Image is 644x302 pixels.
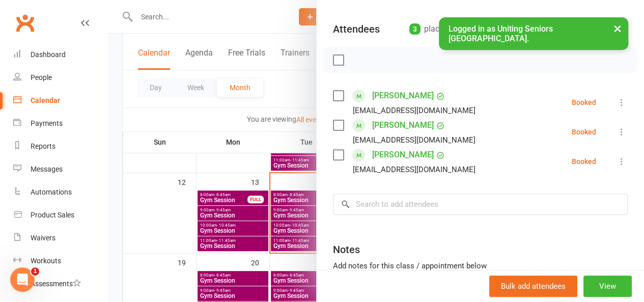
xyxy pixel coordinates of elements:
[13,227,107,250] a: Waivers
[13,89,107,112] a: Calendar
[31,280,81,288] div: Assessments
[333,194,628,215] input: Search to add attendees
[448,24,552,43] span: Logged in as Uniting Seniors [GEOGRAPHIC_DATA].
[12,10,38,36] a: Clubworx
[572,99,596,106] div: Booked
[572,158,596,165] div: Booked
[13,135,107,158] a: Reports
[583,276,632,297] button: View
[13,158,107,181] a: Messages
[31,96,60,104] div: Calendar
[31,73,52,81] div: People
[13,181,107,204] a: Automations
[31,165,63,173] div: Messages
[31,234,55,242] div: Waivers
[31,142,55,150] div: Reports
[353,104,475,117] div: [EMAIL_ADDRESS][DOMAIN_NAME]
[353,163,475,176] div: [EMAIL_ADDRESS][DOMAIN_NAME]
[13,112,107,135] a: Payments
[13,204,107,227] a: Product Sales
[31,257,61,265] div: Workouts
[31,50,66,59] div: Dashboard
[31,267,39,276] span: 1
[372,88,434,104] a: [PERSON_NAME]
[31,188,72,196] div: Automations
[489,276,577,297] button: Bulk add attendees
[372,147,434,163] a: [PERSON_NAME]
[333,260,628,272] div: Add notes for this class / appointment below
[572,128,596,135] div: Booked
[608,17,627,39] button: ×
[10,267,35,292] iframe: Intercom live chat
[31,119,63,127] div: Payments
[13,66,107,89] a: People
[13,43,107,66] a: Dashboard
[31,211,74,219] div: Product Sales
[13,272,107,295] a: Assessments
[13,250,107,272] a: Workouts
[333,242,360,257] div: Notes
[372,117,434,133] a: [PERSON_NAME]
[353,133,475,147] div: [EMAIL_ADDRESS][DOMAIN_NAME]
